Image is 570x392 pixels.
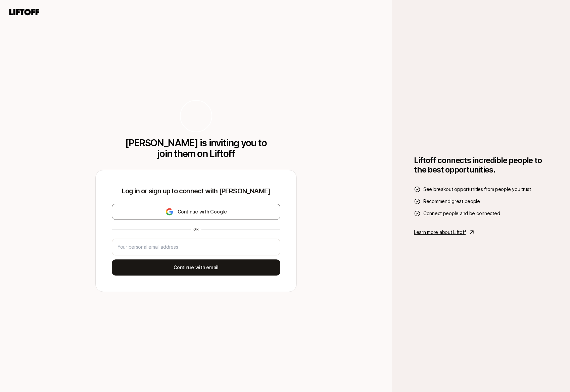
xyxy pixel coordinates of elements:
[423,209,500,217] span: Connect people and be connected
[423,185,531,193] span: See breakout opportunities from people you trust
[165,208,174,216] img: google-logo
[414,156,548,175] h1: Liftoff connects incredible people to the best opportunities.
[414,228,548,236] a: Learn more about Liftoff
[112,186,280,196] p: Log in or sign up to connect with [PERSON_NAME]
[112,204,280,220] button: Continue with Google
[414,228,466,236] p: Learn more about Liftoff
[191,227,201,232] div: or
[423,197,480,205] span: Recommend great people
[123,138,269,159] p: [PERSON_NAME] is inviting you to join them on Liftoff
[112,259,280,276] button: Continue with email
[117,243,275,251] input: Your personal email address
